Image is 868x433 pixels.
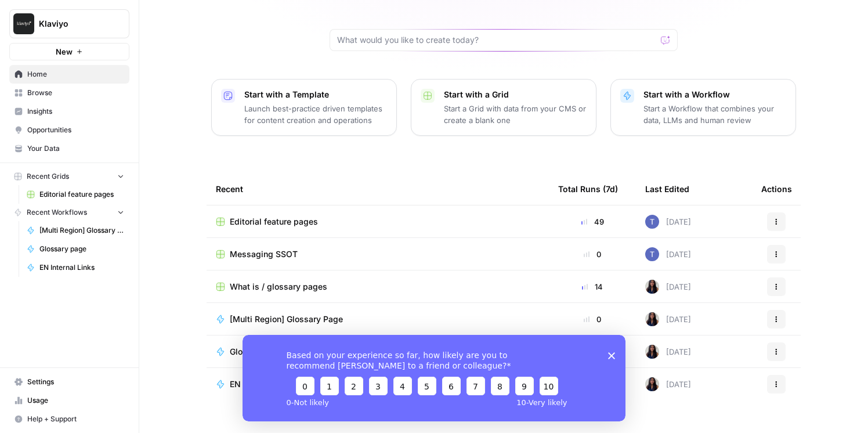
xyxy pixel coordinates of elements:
[9,65,129,84] a: Home
[645,280,659,294] img: rox323kbkgutb4wcij4krxobkpon
[21,221,129,240] a: [Multi Region] Glossary Page
[645,345,659,359] img: rox323kbkgutb4wcij4krxobkpon
[39,262,124,273] span: EN Internal Links
[9,373,129,391] a: Settings
[27,69,124,80] span: Home
[558,216,627,228] div: 49
[645,247,691,261] div: [DATE]
[9,9,129,38] button: Workspace: Klaviyo
[56,46,73,57] span: New
[645,247,659,261] img: x8yczxid6s1iziywf4pp8m9fenlh
[9,121,129,139] a: Opportunities
[39,244,124,254] span: Glossary page
[216,173,540,205] div: Recent
[9,102,129,121] a: Insights
[9,204,129,221] button: Recent Workflows
[27,106,124,117] span: Insights
[761,173,792,205] div: Actions
[9,410,129,428] button: Help + Support
[243,335,625,421] iframe: Survey from AirOps
[558,313,627,325] div: 0
[645,173,689,205] div: Last Edited
[9,84,129,102] a: Browse
[230,216,318,228] span: Editorial feature pages
[39,18,109,30] span: Klaviyo
[27,88,124,98] span: Browse
[21,185,129,204] a: Editorial feature pages
[9,168,129,185] button: Recent Grids
[216,313,540,325] a: [Multi Region] Glossary Page
[9,139,129,158] a: Your Data
[27,207,87,218] span: Recent Workflows
[645,377,659,391] img: rox323kbkgutb4wcij4krxobkpon
[13,13,34,34] img: Klaviyo Logo
[645,280,691,294] div: [DATE]
[230,346,286,358] span: Glossary page
[27,377,124,387] span: Settings
[558,248,627,260] div: 0
[27,414,124,424] span: Help + Support
[337,34,656,46] input: What would you like to create today?
[244,103,387,126] p: Launch best-practice driven templates for content creation and operations
[39,225,124,236] span: [Multi Region] Glossary Page
[216,346,540,358] a: Glossary page
[645,312,659,326] img: rox323kbkgutb4wcij4krxobkpon
[411,79,596,136] button: Start with a GridStart a Grid with data from your CMS or create a blank one
[216,216,540,228] a: Editorial feature pages
[610,79,796,136] button: Start with a WorkflowStart a Workflow that combines your data, LLMs and human review
[244,89,387,100] p: Start with a Template
[444,103,587,126] p: Start a Grid with data from your CMS or create a blank one
[444,89,587,100] p: Start with a Grid
[216,378,540,390] a: EN Internal Links
[216,281,540,293] a: What is / glossary pages
[9,391,129,410] a: Usage
[230,313,343,325] span: [Multi Region] Glossary Page
[21,258,129,277] a: EN Internal Links
[230,248,298,260] span: Messaging SSOT
[211,79,397,136] button: Start with a TemplateLaunch best-practice driven templates for content creation and operations
[230,378,295,390] span: EN Internal Links
[558,173,618,205] div: Total Runs (7d)
[558,281,627,293] div: 14
[27,171,69,182] span: Recent Grids
[645,312,691,326] div: [DATE]
[643,103,786,126] p: Start a Workflow that combines your data, LLMs and human review
[27,395,124,406] span: Usage
[645,377,691,391] div: [DATE]
[39,189,124,200] span: Editorial feature pages
[216,248,540,260] a: Messaging SSOT
[230,281,327,293] span: What is / glossary pages
[645,215,659,229] img: x8yczxid6s1iziywf4pp8m9fenlh
[27,143,124,154] span: Your Data
[645,345,691,359] div: [DATE]
[645,215,691,229] div: [DATE]
[9,43,129,60] button: New
[21,240,129,258] a: Glossary page
[643,89,786,100] p: Start with a Workflow
[27,125,124,135] span: Opportunities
